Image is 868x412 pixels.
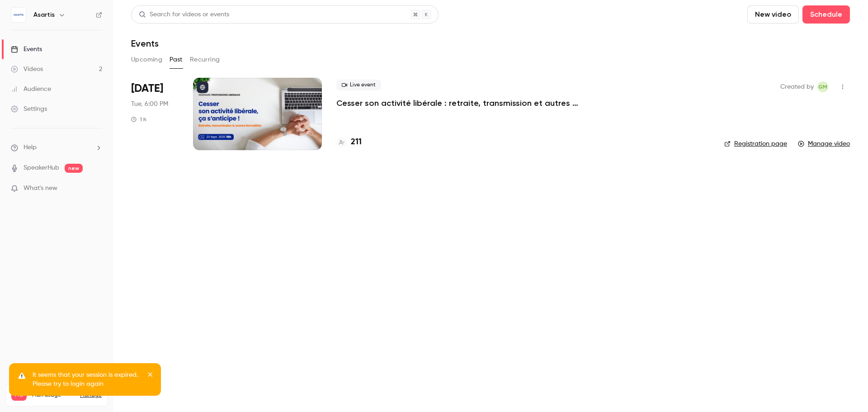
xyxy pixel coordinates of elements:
a: Cesser son activité libérale : retraite, transmission et autres formalités... ça s'anticipe ! [336,98,608,109]
div: Events [11,45,42,54]
div: Search for videos or events [139,10,229,19]
span: Guillaume Mariteau [817,81,828,92]
span: What's new [24,184,57,193]
button: Recurring [190,52,220,67]
img: Asartis [11,8,26,22]
span: Created by [780,81,814,92]
iframe: Noticeable Trigger [91,185,102,193]
h6: Asartis [33,10,55,19]
h4: 211 [351,136,362,148]
span: GM [818,81,827,92]
a: Manage video [798,139,850,148]
div: Videos [11,65,43,74]
button: close [147,370,154,381]
p: It seems that your session is expired. Please try to login again [33,370,141,388]
div: Audience [11,85,51,94]
button: New video [747,5,799,24]
button: Schedule [802,5,850,24]
span: new [65,164,83,173]
button: Past [170,52,183,67]
li: help-dropdown-opener [11,143,102,152]
span: Live event [336,80,381,90]
button: Upcoming [131,52,162,67]
h1: Events [131,38,159,49]
div: 1 h [131,116,146,123]
span: [DATE] [131,81,163,96]
span: Tue, 6:00 PM [131,99,168,109]
a: 211 [336,136,362,148]
div: Sep 23 Tue, 6:00 PM (Europe/Paris) [131,78,179,150]
span: Help [24,143,37,152]
div: Settings [11,104,47,114]
a: SpeakerHub [24,163,59,173]
a: Registration page [724,139,787,148]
